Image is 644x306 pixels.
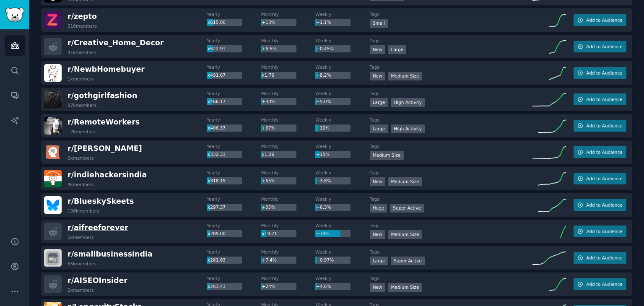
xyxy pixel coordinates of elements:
span: x332.33 [208,152,226,157]
span: +15% [316,152,330,157]
div: New [370,177,385,186]
dt: Weekly [315,11,369,17]
button: Add to Audience [574,14,626,26]
span: r/ zepto [68,12,97,21]
div: 616 members [68,23,97,29]
dt: Monthly [261,170,315,176]
dt: Tags [370,64,532,70]
span: Add to Audience [586,202,622,208]
dt: Monthly [261,64,315,70]
dt: Monthly [261,249,315,255]
div: 6k members [68,155,94,161]
button: Add to Audience [574,120,626,132]
div: Medium Size [388,283,422,292]
span: r/ smallbusinessindia [68,250,153,258]
span: x281.83 [208,257,226,262]
dt: Tags [370,170,532,176]
dt: Weekly [315,275,369,281]
span: x615.00 [208,20,226,25]
span: x19.71 [262,231,277,236]
div: Large [370,98,388,107]
div: New [370,230,385,239]
img: GummySearch logo [5,8,24,22]
dt: Yearly [207,249,261,255]
img: NewbHomebuyer [44,64,62,82]
span: +0.97% [316,257,334,262]
button: Add to Audience [574,226,626,237]
span: r/ AISEOInsider [68,276,127,285]
span: +0.45% [316,46,334,51]
div: Small [370,19,388,28]
dt: Weekly [315,223,369,228]
div: New [370,45,385,54]
dt: Monthly [261,91,315,96]
span: Add to Audience [586,44,622,49]
dt: Weekly [315,91,369,96]
span: +24% [262,284,275,289]
img: smallbusinessindia [44,249,62,267]
span: x1.26 [262,152,275,157]
dt: Yearly [207,143,261,149]
span: Add to Audience [586,281,622,287]
span: r/ NewbHomebuyer [68,65,145,73]
dt: Weekly [315,249,369,255]
span: +7.4% [262,257,277,262]
div: Super Active [391,257,425,265]
span: Add to Audience [586,17,622,23]
span: r/ gothgirlfashion [68,91,137,100]
div: 2k members [68,234,94,240]
dt: Tags [370,38,532,44]
span: r/ Creative_Home_Decor [68,39,164,47]
div: Large [370,124,388,133]
button: Add to Audience [574,146,626,158]
div: 2k members [68,287,94,293]
span: +74% [316,231,330,236]
span: r/ BlueskySkeets [68,197,134,205]
span: +33% [262,99,275,104]
dt: Yearly [207,196,261,202]
dt: Tags [370,91,532,96]
div: New [370,283,385,292]
span: Add to Audience [586,255,622,261]
button: Add to Audience [574,41,626,52]
div: Super Active [390,204,424,213]
span: +6.5% [262,46,277,51]
dt: Monthly [261,223,315,228]
span: +8.2% [316,73,331,78]
img: indiehackersindia [44,170,62,187]
button: Add to Audience [574,173,626,184]
span: +13% [262,20,275,25]
span: Add to Audience [586,228,622,234]
div: Medium Size [388,230,422,239]
span: x1.76 [262,73,275,78]
dt: Weekly [315,196,369,202]
span: x289.00 [208,231,226,236]
dt: Yearly [207,117,261,123]
span: x297.37 [208,205,226,210]
span: Add to Audience [586,149,622,155]
dt: Tags [370,143,532,149]
span: x406.37 [208,125,226,130]
div: Large [388,45,407,54]
dt: Monthly [261,38,315,44]
span: Add to Audience [586,123,622,129]
button: Add to Audience [574,278,626,290]
span: +5.0% [316,99,331,104]
div: 12k members [68,129,96,135]
span: x263.43 [208,284,226,289]
div: Medium Size [388,177,422,186]
button: Add to Audience [574,93,626,105]
div: Medium Size [388,72,422,80]
dt: Weekly [315,143,369,149]
span: x522.91 [208,46,226,51]
span: Add to Audience [586,70,622,76]
button: Add to Audience [574,252,626,264]
img: zepto [44,11,62,29]
span: Add to Audience [586,176,622,182]
div: 108k members [68,208,99,214]
dt: Tags [370,275,532,281]
img: BlueskySkeets [44,196,62,214]
button: Add to Audience [574,67,626,79]
span: +35% [262,205,275,210]
div: 1k members [68,76,94,82]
